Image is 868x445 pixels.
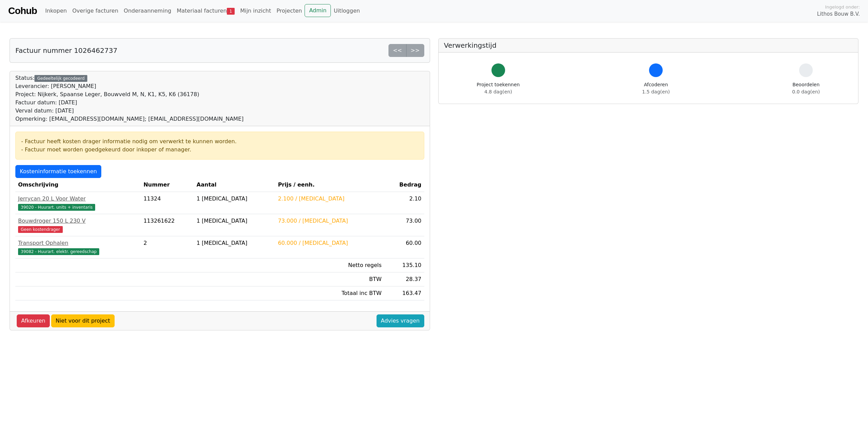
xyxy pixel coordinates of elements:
a: Transport Ophalen39082 - Huurart. elektr. gereedschap [18,239,138,255]
div: Project toekennen [477,81,520,95]
div: Factuur datum: [DATE] [15,99,244,107]
th: Aantal [194,178,275,192]
div: Bouwdroger 150 L 230 V [18,217,138,225]
a: Mijn inzicht [237,4,274,18]
a: Jerrycan 20 L Voor Water39020 - Huurart. units + inventaris [18,195,138,211]
div: Afcoderen [642,81,670,95]
span: Geen kostendrager [18,226,63,233]
th: Nummer [141,178,194,192]
a: Uitloggen [331,4,363,18]
a: Admin [305,4,331,17]
td: 60.00 [384,236,424,258]
a: Overige facturen [70,4,121,18]
div: - Factuur heeft kosten drager informatie nodig om verwerkt te kunnen worden. [21,137,418,146]
td: BTW [275,272,384,286]
div: Project: Nijkerk, Spaanse Leger, Bouwveld M, N, K1, K5, K6 (36178) [15,90,244,99]
div: Opmerking: [EMAIL_ADDRESS][DOMAIN_NAME]; [EMAIL_ADDRESS][DOMAIN_NAME] [15,115,244,123]
a: Onderaanneming [121,4,174,18]
span: 1.5 dag(en) [642,89,670,94]
div: 1 [MEDICAL_DATA] [196,217,273,225]
h5: Verwerkingstijd [444,41,853,49]
a: Bouwdroger 150 L 230 VGeen kostendrager [18,217,138,233]
td: 2.10 [384,192,424,214]
div: 60.000 / [MEDICAL_DATA] [278,239,382,247]
a: Afkeuren [17,314,50,327]
th: Omschrijving [15,178,141,192]
div: Transport Ophalen [18,239,138,247]
td: 2 [141,236,194,258]
div: Leverancier: [PERSON_NAME] [15,82,244,90]
td: 113261622 [141,214,194,236]
span: 1 [227,8,235,15]
div: 73.000 / [MEDICAL_DATA] [278,217,382,225]
td: Netto regels [275,258,384,272]
span: Ingelogd onder: [825,4,860,10]
td: 73.00 [384,214,424,236]
a: Cohub [8,3,37,19]
span: 39082 - Huurart. elektr. gereedschap [18,248,99,255]
div: 1 [MEDICAL_DATA] [196,239,273,247]
div: Beoordelen [792,81,820,95]
div: 2.100 / [MEDICAL_DATA] [278,195,382,203]
td: 163.47 [384,286,424,300]
a: Projecten [274,4,305,18]
span: 0.0 dag(en) [792,89,820,94]
div: Gedeeltelijk gecodeerd [34,75,87,82]
a: Niet voor dit project [51,314,115,327]
a: Materiaal facturen1 [174,4,237,18]
div: - Factuur moet worden goedgekeurd door inkoper of manager. [21,146,418,154]
th: Bedrag [384,178,424,192]
div: Status: [15,74,244,123]
div: 1 [MEDICAL_DATA] [196,195,273,203]
th: Prijs / eenh. [275,178,384,192]
a: Advies vragen [377,314,424,327]
h5: Factuur nummer 1026462737 [15,46,117,55]
td: 28.37 [384,272,424,286]
span: 4.8 dag(en) [484,89,512,94]
a: Inkopen [42,4,69,18]
td: 135.10 [384,258,424,272]
td: Totaal inc BTW [275,286,384,300]
td: 11324 [141,192,194,214]
div: Jerrycan 20 L Voor Water [18,195,138,203]
span: 39020 - Huurart. units + inventaris [18,204,95,211]
div: Verval datum: [DATE] [15,107,244,115]
span: Lithos Bouw B.V. [817,10,860,18]
a: Kosteninformatie toekennen [15,165,101,178]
